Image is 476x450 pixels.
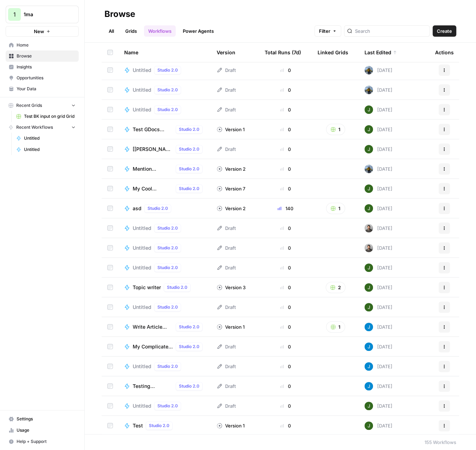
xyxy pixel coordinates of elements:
[265,363,306,370] div: 0
[217,363,236,370] div: Draft
[364,303,373,311] img: 5v0yozua856dyxnw4lpcp45mgmzh
[364,105,392,114] div: [DATE]
[6,39,79,51] a: Home
[364,263,392,272] div: [DATE]
[16,124,53,130] span: Recent Workflows
[133,67,151,74] span: Untitled
[265,146,306,153] div: 0
[364,244,373,252] img: 16hj2zu27bdcdvv6x26f6v9ttfr9
[217,205,246,212] div: Version 2
[133,225,151,232] span: Untitled
[133,304,151,311] span: Untitled
[24,11,66,18] span: 1ma
[364,283,392,292] div: [DATE]
[364,86,373,94] img: in3glgvnhn2s7o88ssfh1l1h6f6j
[124,342,205,351] a: My Complicated WorkflowStudio 2.0
[265,126,306,133] div: 0
[265,185,306,192] div: 0
[217,185,245,192] div: Version 7
[364,362,392,371] div: [DATE]
[124,204,205,213] a: asdStudio 2.0
[217,402,236,409] div: Draft
[217,106,236,113] div: Draft
[364,342,392,351] div: [DATE]
[133,402,151,409] span: Untitled
[364,66,392,74] div: [DATE]
[265,284,306,291] div: 0
[217,304,236,311] div: Draft
[6,425,79,436] a: Usage
[265,43,301,62] div: Total Runs (7d)
[433,25,456,37] button: Create
[124,283,205,292] a: Topic writerStudio 2.0
[179,25,218,37] a: Power Agents
[6,6,79,23] button: Workspace: 1ma
[124,86,205,94] a: UntitledStudio 2.0
[326,282,345,293] button: 2
[265,86,306,93] div: 0
[265,225,306,232] div: 0
[13,10,16,19] span: 1
[157,225,178,231] span: Studio 2.0
[217,422,245,429] div: Version 1
[319,28,330,35] span: Filter
[6,26,79,37] button: New
[179,343,199,350] span: Studio 2.0
[6,413,79,425] a: Settings
[157,87,178,93] span: Studio 2.0
[314,25,341,37] button: Filter
[157,264,178,271] span: Studio 2.0
[364,184,373,193] img: 5v0yozua856dyxnw4lpcp45mgmzh
[318,43,348,62] div: Linked Grids
[124,43,205,62] div: Name
[364,224,392,232] div: [DATE]
[124,125,205,134] a: Test GDocs Create DocStudio 2.0
[217,86,236,93] div: Draft
[364,244,392,252] div: [DATE]
[104,25,118,37] a: All
[133,106,151,113] span: Untitled
[265,244,306,251] div: 0
[6,72,79,84] a: Opportunities
[265,422,306,429] div: 0
[124,244,205,252] a: UntitledStudio 2.0
[17,42,76,48] span: Home
[24,146,76,153] span: Untitled
[217,225,236,232] div: Draft
[16,102,42,109] span: Recent Grids
[124,224,205,232] a: UntitledStudio 2.0
[217,146,236,153] div: Draft
[17,438,76,445] span: Help + Support
[265,106,306,113] div: 0
[217,67,236,74] div: Draft
[13,144,79,155] a: Untitled
[364,145,373,153] img: 5v0yozua856dyxnw4lpcp45mgmzh
[364,263,373,272] img: 5v0yozua856dyxnw4lpcp45mgmzh
[265,205,306,212] div: 140
[17,53,76,59] span: Browse
[424,439,456,446] div: 155 Workflows
[364,204,392,213] div: [DATE]
[157,67,178,73] span: Studio 2.0
[133,383,173,390] span: Testing Workflow
[133,264,151,271] span: Untitled
[133,185,173,192] span: My Cool Workflow
[13,133,79,144] a: Untitled
[364,283,373,292] img: 5v0yozua856dyxnw4lpcp45mgmzh
[104,8,135,20] div: Browse
[17,86,76,92] span: Your Data
[364,402,373,410] img: 5v0yozua856dyxnw4lpcp45mgmzh
[124,382,205,390] a: Testing WorkflowStudio 2.0
[364,204,373,213] img: 5v0yozua856dyxnw4lpcp45mgmzh
[364,165,392,173] div: [DATE]
[355,28,427,35] input: Search
[144,25,176,37] a: Workflows
[217,284,246,291] div: Version 3
[364,125,373,134] img: 5v0yozua856dyxnw4lpcp45mgmzh
[265,67,306,74] div: 0
[265,383,306,390] div: 0
[265,304,306,311] div: 0
[364,165,373,173] img: in3glgvnhn2s7o88ssfh1l1h6f6j
[133,205,141,212] span: asd
[217,126,245,133] div: Version 1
